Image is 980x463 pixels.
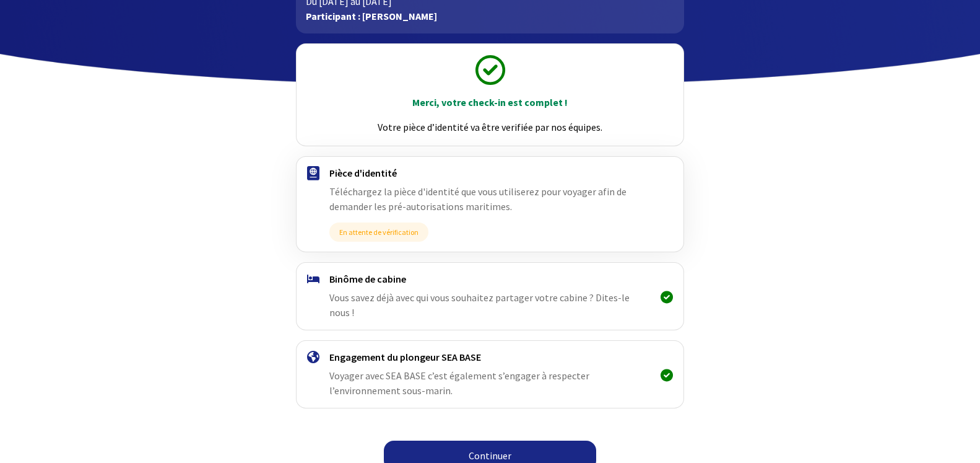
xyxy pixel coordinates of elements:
[307,351,319,363] img: engagement.svg
[329,369,589,397] span: Voyager avec SEA BASE c’est également s’engager à respecter l’environnement sous-marin.
[308,120,672,134] p: Votre pièce d’identité va être verifiée par nos équipes.
[307,166,319,180] img: passport.svg
[329,273,651,285] h4: Binôme de cabine
[329,351,651,363] h4: Engagement du plongeur SEA BASE
[329,223,428,242] span: En attente de vérification
[329,185,627,213] span: Téléchargez la pièce d'identité que vous utiliserez pour voyager afin de demander les pré-autoris...
[307,275,319,283] img: binome.svg
[306,9,674,24] p: Participant : [PERSON_NAME]
[308,95,672,110] p: Merci, votre check-in est complet !
[329,291,630,319] span: Vous savez déjà avec qui vous souhaitez partager votre cabine ? Dites-le nous !
[329,167,651,179] h4: Pièce d'identité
